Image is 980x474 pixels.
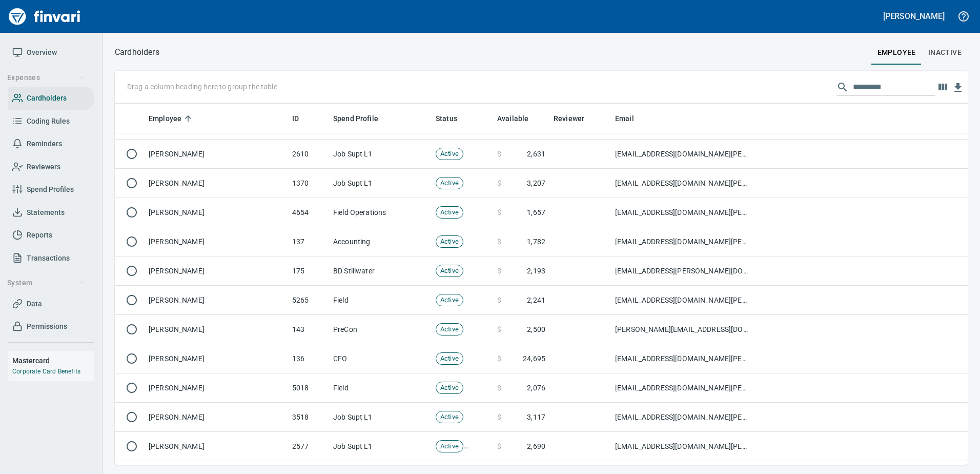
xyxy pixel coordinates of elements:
a: Permissions [8,315,94,338]
span: ID [292,112,299,125]
span: 3,207 [527,178,545,188]
p: Cardholders [115,46,159,58]
td: CFO [329,344,432,373]
p: Drag a column heading here to group the table [127,82,277,92]
td: [EMAIL_ADDRESS][DOMAIN_NAME][PERSON_NAME] [611,198,754,227]
span: Inactive [928,46,962,59]
a: Coding Rules [8,110,94,133]
td: [PERSON_NAME] [145,403,288,432]
span: Status [436,112,471,125]
span: $ [497,149,501,159]
td: 2610 [288,140,329,169]
td: [EMAIL_ADDRESS][DOMAIN_NAME][PERSON_NAME] [611,344,754,373]
button: [PERSON_NAME] [881,8,947,24]
span: $ [497,353,501,364]
span: Reviewers [27,161,60,173]
td: [PERSON_NAME][EMAIL_ADDRESS][DOMAIN_NAME][PERSON_NAME] [611,315,754,344]
span: Expenses [7,71,85,84]
span: $ [497,236,501,247]
span: Reminders [27,137,62,150]
td: [EMAIL_ADDRESS][DOMAIN_NAME][PERSON_NAME] [611,373,754,403]
span: Available [497,112,542,125]
a: Cardholders [8,87,94,110]
td: Job Supt L1 [329,140,432,169]
span: Active [436,149,463,159]
span: 3,117 [527,412,545,422]
td: [PERSON_NAME] [145,169,288,198]
a: Overview [8,41,94,64]
a: Data [8,292,94,315]
a: Finvari [6,4,83,29]
td: Job Supt L1 [329,403,432,432]
td: [PERSON_NAME] [145,140,288,169]
td: [EMAIL_ADDRESS][DOMAIN_NAME][PERSON_NAME] [611,403,754,432]
span: 2,631 [527,149,545,159]
td: [PERSON_NAME] [145,256,288,286]
td: [PERSON_NAME] [145,198,288,227]
span: $ [497,295,501,305]
span: 1,782 [527,236,545,247]
td: Accounting [329,227,432,256]
td: PreCon [329,315,432,344]
span: System [7,276,85,289]
span: 2,241 [527,295,545,305]
button: Choose columns to display [935,80,950,95]
td: 2577 [288,432,329,461]
td: 4654 [288,198,329,227]
span: Spend Profiles [27,183,74,196]
span: 2,076 [527,383,545,393]
span: Employee [149,112,181,125]
span: $ [497,441,501,451]
td: Field [329,373,432,403]
span: Available [497,112,528,125]
a: Spend Profiles [8,178,94,201]
button: Download table [950,80,966,95]
nav: breadcrumb [115,46,159,58]
span: $ [497,412,501,422]
span: 2,690 [527,441,545,451]
span: Active [436,412,463,422]
td: [EMAIL_ADDRESS][DOMAIN_NAME][PERSON_NAME] [611,286,754,315]
td: 5265 [288,286,329,315]
span: Transactions [27,252,70,265]
td: [EMAIL_ADDRESS][PERSON_NAME][DOMAIN_NAME][PERSON_NAME] [611,256,754,286]
span: Cardholders [27,92,67,105]
span: Active [436,179,463,188]
span: Mailed [463,442,492,451]
span: $ [497,383,501,393]
a: Reviewers [8,155,94,179]
td: [PERSON_NAME] [145,373,288,403]
td: Job Supt L1 [329,169,432,198]
td: 143 [288,315,329,344]
td: [EMAIL_ADDRESS][DOMAIN_NAME][PERSON_NAME] [611,169,754,198]
td: [PERSON_NAME] [145,286,288,315]
span: Overview [27,46,57,59]
button: System [3,273,89,292]
span: Active [436,442,463,451]
span: Active [436,295,463,305]
span: Reviewer [554,112,598,125]
span: ID [292,112,312,125]
a: Reminders [8,132,94,155]
td: [EMAIL_ADDRESS][DOMAIN_NAME][PERSON_NAME] [611,227,754,256]
span: Reviewer [554,112,584,125]
td: 175 [288,256,329,286]
span: Reports [27,229,52,242]
td: [EMAIL_ADDRESS][DOMAIN_NAME][PERSON_NAME] [611,140,754,169]
span: $ [497,178,501,188]
span: 24,695 [523,353,545,364]
span: Active [436,208,463,218]
span: Coding Rules [27,115,70,128]
a: Transactions [8,247,94,270]
td: 1370 [288,169,329,198]
td: Field [329,286,432,315]
button: Expenses [3,68,89,87]
span: Email [615,112,647,125]
span: Active [436,266,463,276]
span: Employee [149,112,195,125]
span: $ [497,266,501,276]
span: 2,500 [527,324,545,334]
td: 3518 [288,403,329,432]
td: 137 [288,227,329,256]
td: Field Operations [329,198,432,227]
